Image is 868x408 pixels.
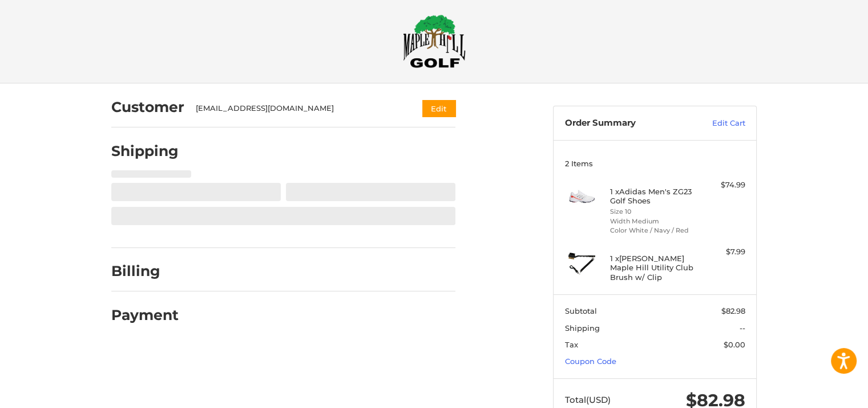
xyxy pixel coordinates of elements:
[610,187,697,206] h4: 1 x Adidas Men's ZG23 Golf Shoes
[610,207,697,217] li: Size 10
[565,159,745,168] h3: 2 Items
[111,142,179,160] h2: Shipping
[565,306,597,315] span: Subtotal
[724,340,745,349] span: $0.00
[565,340,578,349] span: Tax
[610,254,697,282] h4: 1 x [PERSON_NAME] Maple Hill Utility Club Brush w/ Clip
[111,306,179,324] h2: Payment
[422,100,455,117] button: Edit
[610,226,697,235] li: Color White / Navy / Red
[565,118,688,129] h3: Order Summary
[111,98,184,116] h2: Customer
[700,246,745,258] div: $7.99
[774,377,868,408] iframe: Google Customer Reviews
[565,323,600,333] span: Shipping
[196,103,401,114] div: [EMAIL_ADDRESS][DOMAIN_NAME]
[403,14,466,68] img: Maple Hill Golf
[610,217,697,226] li: Width Medium
[721,306,745,315] span: $82.98
[688,118,745,129] a: Edit Cart
[740,323,745,333] span: --
[111,262,178,280] h2: Billing
[700,179,745,191] div: $74.99
[565,357,616,366] a: Coupon Code
[565,394,611,405] span: Total (USD)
